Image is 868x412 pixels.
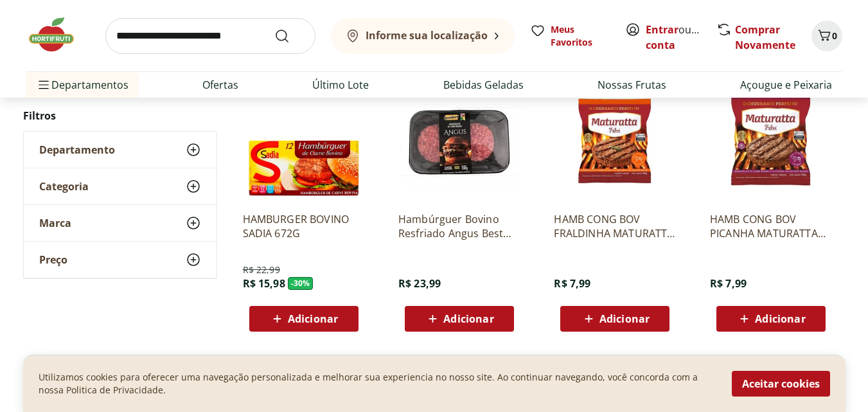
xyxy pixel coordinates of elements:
button: Categoria [24,168,217,204]
a: HAMB CONG BOV PICANHA MATURATTA 180G [710,212,832,240]
button: Submit Search [274,28,305,44]
span: Adicionar [599,314,650,324]
button: Marca [24,205,217,241]
img: Hambúrguer Bovino Resfriado Angus Best Beef 300g [398,80,520,202]
span: - 30 % [288,277,314,290]
a: Hambúrguer Bovino Resfriado Angus Best Beef 300g [398,212,520,240]
button: Menu [36,69,51,100]
a: Comprar Novamente [735,22,795,52]
a: HAMBURGER BOVINO SADIA 672G [243,212,365,240]
span: Preço [39,253,67,266]
a: Criar conta [646,22,716,52]
button: Adicionar [716,306,826,332]
a: Ofertas [202,77,238,93]
img: Hortifruti [26,15,90,54]
button: Adicionar [405,306,514,332]
span: R$ 22,99 [243,264,280,276]
img: HAMB CONG BOV PICANHA MATURATTA 180G [710,80,832,202]
button: Departamento [24,132,217,168]
img: HAMB CONG BOV FRALDINHA MATURATTA 180G [554,80,676,202]
button: Adicionar [249,306,359,332]
button: Adicionar [560,306,669,332]
b: Informe sua localização [366,28,488,42]
span: R$ 15,98 [243,276,285,291]
a: Último Lote [312,77,369,93]
a: Açougue e Peixaria [740,77,832,93]
button: Preço [24,242,217,278]
h2: Filtros [23,103,217,129]
img: HAMBURGER BOVINO SADIA 672G [243,80,365,202]
a: HAMB CONG BOV FRALDINHA MATURATTA 180G [554,212,676,240]
span: Departamento [39,143,115,156]
a: Meus Favoritos [530,23,610,49]
span: Adicionar [443,314,493,324]
span: Marca [39,217,71,229]
a: Nossas Frutas [598,77,666,93]
span: Adicionar [755,314,805,324]
button: Carrinho [811,21,842,51]
span: Adicionar [288,314,338,324]
button: Aceitar cookies [732,371,830,397]
a: Bebidas Geladas [443,77,524,93]
span: R$ 23,99 [398,276,441,291]
span: 0 [832,30,837,42]
input: search [105,18,315,54]
span: R$ 7,99 [554,276,590,291]
a: Entrar [646,22,678,37]
span: Meus Favoritos [551,23,610,49]
p: Utilizamos cookies para oferecer uma navegação personalizada e melhorar sua experiencia no nosso ... [39,371,716,397]
span: R$ 7,99 [710,276,747,291]
span: Categoria [39,180,89,193]
span: Departamentos [36,69,128,100]
span: ou [646,22,703,53]
button: Informe sua localização [331,18,515,54]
